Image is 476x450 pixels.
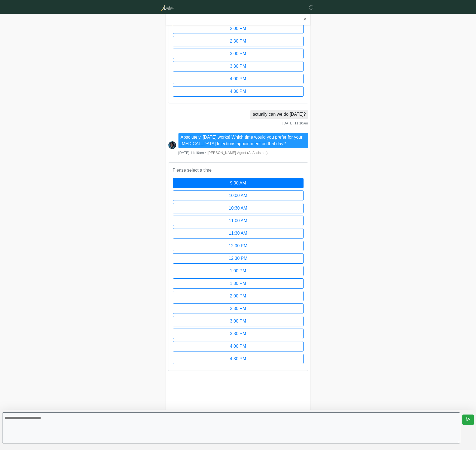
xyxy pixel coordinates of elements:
button: 4:30 PM [173,86,304,97]
img: Screenshot_2025-06-19_at_17.41.14.png [168,141,176,149]
p: Please select a time [173,167,304,174]
button: 4:00 PM [173,341,304,351]
button: 2:00 PM [173,23,304,34]
button: 10:30 AM [173,203,304,213]
li: actually can we do [DATE]? [250,110,308,119]
button: 2:30 PM [173,303,304,314]
button: 10:00 AM [173,190,304,201]
span: [DATE] 11:10am [283,121,308,125]
li: Absolutely, [DATE] works! Which time would you prefer for your [MEDICAL_DATA] Injections appointm... [178,133,308,148]
button: 2:00 PM [173,291,304,301]
button: 3:30 PM [173,329,304,339]
button: 11:30 AM [173,228,304,239]
button: 11:00 AM [173,216,304,226]
button: 12:00 PM [173,241,304,251]
button: ✕ [301,16,308,23]
button: 3:00 PM [173,316,304,326]
span: [DATE] 11:10am [178,151,204,155]
button: 3:30 PM [173,61,304,71]
button: 4:00 PM [173,74,304,84]
button: 1:00 PM [173,266,304,276]
button: 9:00 AM [173,178,304,188]
button: 3:00 PM [173,49,304,59]
button: 12:30 PM [173,253,304,264]
small: ・ [178,151,268,155]
span: [PERSON_NAME] Agent (AI Assistant) [207,151,268,155]
button: 4:30 PM [173,354,304,364]
img: Aurelion Med Spa Logo [160,4,174,11]
button: 1:30 PM [173,278,304,289]
button: 2:30 PM [173,36,304,46]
